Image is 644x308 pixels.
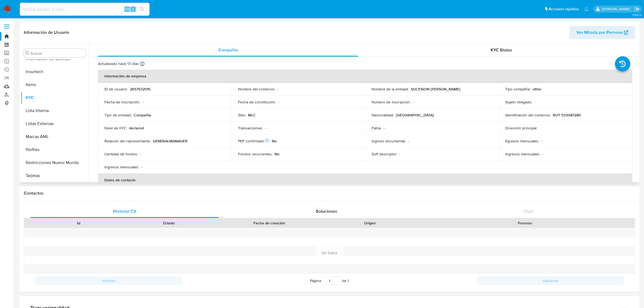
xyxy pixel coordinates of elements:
p: other [533,87,541,91]
input: Buscar [31,51,84,56]
div: Fecha de creación [218,220,321,226]
th: Información de empresa [98,70,632,83]
p: - [534,100,535,104]
span: 1 [348,278,349,283]
p: Identificación del comercio : [505,113,551,117]
p: ID de usuario : [104,87,128,91]
button: Tarjetas [21,169,88,182]
span: KYC Status [491,47,513,53]
p: Dirección principal : [505,126,537,130]
p: Actualizado hace 13 días [98,61,139,66]
p: - [413,100,414,104]
p: PEP confirmado : [238,139,270,143]
button: KYC [21,91,88,104]
button: Marcas AML [21,130,88,143]
p: Fatca : [372,126,381,130]
button: Siguiente [477,276,624,285]
p: No [275,152,279,156]
p: - [541,139,542,143]
p: GENERALMANAGER [153,139,187,143]
button: Buscar [25,51,29,55]
div: Id [37,220,120,226]
p: Relación del representante : [104,139,151,143]
p: Fecha de constitución : [238,100,276,104]
h1: Contactos [24,191,635,196]
p: - [542,152,543,156]
button: Lista Interna [21,104,88,117]
span: Historial CX [113,208,137,214]
a: Notificaciones [584,7,589,11]
button: Insurtech [21,65,88,78]
p: - [399,152,400,156]
a: Salir [634,6,640,12]
p: paloma.falcondesoto@mercadolibre.cl [602,6,632,12]
button: Listas Externas [21,117,88,130]
div: Estado [127,220,210,226]
p: Ingresos mensuales : [505,152,540,156]
input: Buscar usuario o caso... [20,6,150,13]
span: s [132,6,134,12]
p: - [142,100,143,104]
p: MLC [248,113,256,117]
p: - [408,139,409,143]
p: - [265,126,266,130]
p: Soft descriptor : [372,152,397,156]
p: Nivel de KYC : [104,126,127,130]
h1: Información de Usuario [24,30,69,35]
p: Tipo de entidad : [104,113,131,117]
p: Número de inscripción : [372,100,411,104]
p: Nacionalidad : [372,113,394,117]
p: Cantidad de fondos : [104,152,138,156]
th: Datos de contacto [98,173,632,186]
button: search-icon [136,5,147,13]
p: No [272,139,277,143]
span: Ver Mirada por Persona [576,26,623,39]
p: Ingreso documental : [372,139,406,143]
button: Perfiles [21,143,88,156]
p: - [141,165,142,169]
p: [GEOGRAPHIC_DATA] [396,113,434,117]
button: Ver Mirada por Persona [569,26,635,39]
button: Restricciones Nuevo Mundo [21,156,88,169]
p: SUCESION [PERSON_NAME] [411,87,460,91]
p: Compañia [134,113,151,117]
p: - [140,152,141,156]
p: - [277,87,278,91]
p: - [384,126,385,130]
p: RUT 533087280 [553,113,581,117]
button: Anterior [35,276,182,285]
p: Egresos mensuales : [505,139,539,143]
div: Origen [329,220,411,226]
p: Transacciones : [238,126,263,130]
p: - [278,100,279,104]
p: Nombre del comercio : [238,87,275,91]
p: Ingresos mensuales : [104,165,139,169]
span: Compañía [218,47,238,53]
span: Alt [125,6,129,12]
p: 2657532515 [130,87,150,91]
button: Items [21,78,88,91]
span: Página de [310,276,349,285]
p: Sitio : [238,113,246,117]
span: Chat [524,208,533,214]
p: declared [129,126,144,130]
p: Fecha de inscripción : [104,100,140,104]
p: Nombre de la entidad : [372,87,409,91]
p: Fondos recurrentes : [238,152,272,156]
div: Proceso [419,220,631,226]
p: Tipo compañía : [505,87,530,91]
span: Accesos rápidos [549,6,579,12]
p: Sujeto obligado : [505,100,532,104]
span: Soluciones [316,208,337,214]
